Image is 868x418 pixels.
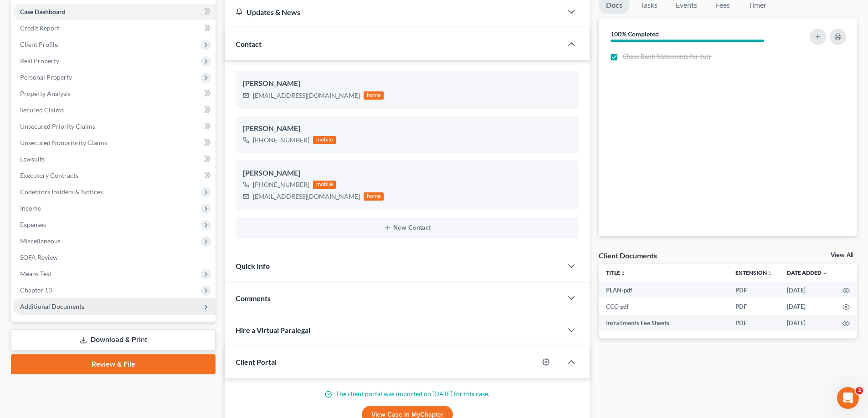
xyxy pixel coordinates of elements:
a: Lawsuits [13,151,216,167]
span: Personal Property [20,73,72,81]
span: Additional Documents [20,302,84,310]
a: Unsecured Priority Claims [13,118,216,135]
div: [PERSON_NAME] [243,78,571,89]
a: SOFA Review [13,249,216,266]
a: Date Added expand_more [787,269,828,276]
td: PDF [728,298,780,315]
span: Contact [236,40,262,48]
span: Client Profile [20,40,58,48]
span: Means Test [20,270,51,277]
span: Client Portal [236,358,277,366]
span: Chase Bank Statements for July [622,52,711,61]
td: PDF [728,282,780,298]
a: Unsecured Nonpriority Claims [13,135,216,151]
td: PDF [728,315,780,331]
iframe: Intercom live chat [837,387,859,409]
div: [PERSON_NAME] [243,168,571,179]
i: unfold_more [620,271,626,276]
div: [EMAIL_ADDRESS][DOMAIN_NAME] [253,192,360,201]
span: Credit Report [20,24,59,32]
div: [PERSON_NAME] [243,123,571,134]
a: Download & Print [11,329,216,351]
div: home [364,192,384,201]
span: Codebtors Insiders & Notices [20,188,103,196]
div: Client Documents [599,251,657,260]
td: [DATE] [780,298,835,315]
span: Lawsuits [20,155,45,163]
span: Income [20,204,41,212]
span: Case Dashboard [20,8,66,15]
span: 3 [856,387,863,394]
span: Real Property [20,57,59,65]
button: New Contact [243,224,571,232]
span: Secured Claims [20,106,64,114]
span: Unsecured Nonpriority Claims [20,139,107,146]
span: Miscellaneous [20,237,61,245]
div: [PHONE_NUMBER] [253,136,309,145]
span: Executory Contracts [20,171,78,179]
div: mobile [313,181,336,189]
td: [DATE] [780,315,835,331]
a: Extensionunfold_more [735,269,772,276]
strong: 100% Completed [611,30,659,38]
i: unfold_more [767,271,772,276]
span: Hire a Virtual Paralegal [236,326,310,334]
span: Chapter 13 [20,286,52,294]
div: home [364,91,384,100]
td: [DATE] [780,282,835,298]
a: Review & File [11,354,216,374]
a: Case Dashboard [13,4,216,20]
a: Secured Claims [13,102,216,118]
td: CCC-pdf [599,298,728,315]
p: The client portal was imported on [DATE] for this case. [236,389,579,398]
a: Credit Report [13,20,216,36]
td: Installments Fee Sheets [599,315,728,331]
td: PLAN-pdf [599,282,728,298]
a: Executory Contracts [13,167,216,184]
div: [PHONE_NUMBER] [253,180,309,189]
div: [EMAIL_ADDRESS][DOMAIN_NAME] [253,91,360,100]
span: Unsecured Priority Claims [20,122,95,130]
a: View All [831,252,853,258]
span: Property Analysis [20,90,71,97]
span: Quick Info [236,262,270,270]
span: Expenses [20,221,46,228]
a: Property Analysis [13,86,216,102]
span: SOFA Review [20,253,58,261]
div: mobile [313,136,336,144]
a: Titleunfold_more [606,269,626,276]
span: Comments [236,294,271,302]
i: expand_more [822,271,828,276]
div: Updates & News [236,7,551,17]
